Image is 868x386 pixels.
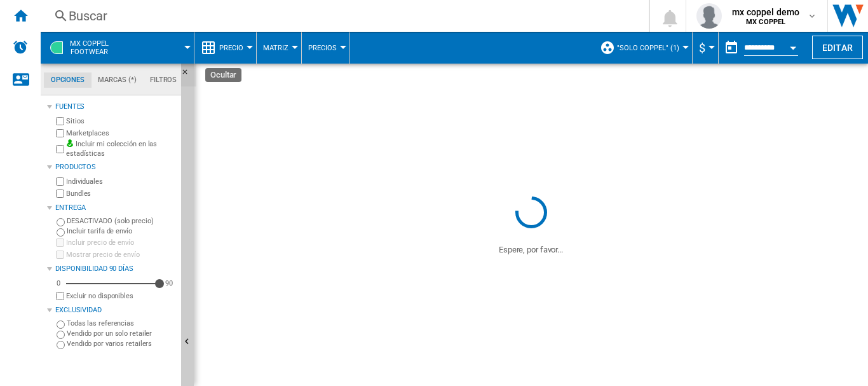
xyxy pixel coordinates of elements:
input: Incluir mi colección en las estadísticas [56,141,64,157]
label: DESACTIVADO (solo precio) [67,216,176,226]
span: Matriz [263,44,288,52]
label: Sitios [66,116,176,126]
input: Marketplaces [56,129,64,137]
span: "Solo Coppel" (1) [617,44,679,52]
input: Vendido por un solo retailer [57,331,65,339]
div: 90 [162,279,176,288]
md-slider: Disponibilidad [66,277,159,290]
label: Todas las referencias [67,319,176,328]
label: Marketplaces [66,128,176,138]
button: MX COPPELFootwear [70,32,121,64]
md-menu: Currency [693,32,719,64]
label: Individuales [66,177,176,186]
input: Incluir tarifa de envío [57,228,65,237]
span: Precios [308,44,337,52]
button: $ [699,32,712,64]
img: mysite-bg-18x18.png [66,139,74,147]
md-tab-item: Marcas (*) [92,72,144,88]
input: Mostrar precio de envío [56,292,64,300]
button: Precio [219,32,250,64]
div: Entrega [55,203,176,213]
label: Bundles [66,189,176,198]
span: MX COPPEL:Footwear [70,39,109,56]
div: "Solo Coppel" (1) [600,32,686,64]
label: Excluir no disponibles [66,291,176,301]
input: Individuales [56,177,64,186]
label: Mostrar precio de envío [66,250,176,259]
label: Vendido por varios retailers [67,339,176,348]
input: Incluir precio de envío [56,238,64,247]
img: alerts-logo.svg [13,39,28,55]
div: 0 [53,279,64,288]
div: Exclusividad [55,305,176,315]
input: Todas las referencias [57,321,65,329]
input: Mostrar precio de envío [56,251,64,259]
button: Precios [308,32,343,64]
button: Open calendar [782,34,804,57]
button: Matriz [263,32,295,64]
b: MX COPPEL [746,18,785,26]
input: Vendido por varios retailers [57,341,65,349]
div: Fuentes [55,102,176,112]
span: $ [699,41,705,55]
div: MX COPPELFootwear [47,32,187,64]
md-tab-item: Filtros [143,72,184,88]
md-tab-item: Opciones [44,72,92,88]
img: profile.jpg [696,3,722,29]
input: Sitios [56,117,64,125]
button: "Solo Coppel" (1) [617,32,686,64]
div: Precio [201,32,250,64]
input: Bundles [56,190,64,198]
label: Incluir precio de envío [66,238,176,247]
label: Incluir tarifa de envío [67,226,176,236]
span: mx coppel demo [732,6,799,18]
span: Precio [219,44,243,52]
div: Buscar [69,7,616,25]
ng-transclude: Espere, por favor... [499,245,563,254]
button: md-calendar [719,35,744,60]
label: Vendido por un solo retailer [67,329,176,338]
button: Editar [812,36,863,59]
input: DESACTIVADO (solo precio) [57,218,65,226]
label: Incluir mi colección en las estadísticas [66,139,176,159]
button: Ocultar [181,64,196,86]
div: Disponibilidad 90 Días [55,264,176,274]
div: Productos [55,162,176,172]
